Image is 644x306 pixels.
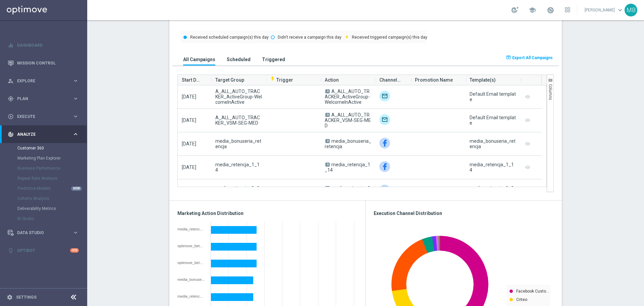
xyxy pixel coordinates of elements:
[512,55,553,60] span: Export All Campaigns
[182,165,196,170] span: [DATE]
[584,5,625,15] a: [PERSON_NAME]keyboard_arrow_down
[548,84,553,100] span: Columns
[17,242,70,259] a: Optibot
[17,214,87,224] div: BI Studio
[182,141,196,146] span: [DATE]
[325,73,339,87] span: Action
[215,73,244,87] span: Target Group
[7,230,79,235] button: Data Studio keyboard_arrow_right
[8,42,14,48] i: equalizer
[17,143,87,153] div: Customer 360
[70,248,79,253] div: +10
[470,162,516,173] div: media_retencja_1_14
[270,77,293,83] span: Trigger
[7,114,79,119] button: play_circle_outline Execute keyboard_arrow_right
[72,229,79,236] i: keyboard_arrow_right
[215,138,262,149] span: media_bonuseria_retencja
[8,96,72,102] div: Plan
[325,185,370,196] span: media_retencja_1_14_ZG
[17,156,70,161] a: Marketing Plan Explorer
[7,96,79,101] button: gps_fixed Plan keyboard_arrow_right
[177,227,206,231] div: media_retencja_1_14
[325,163,330,167] span: A
[7,78,79,84] button: person_search Explore keyboard_arrow_right
[8,78,14,84] i: person_search
[415,73,453,87] span: Promotion Name
[470,138,516,149] div: media_bonuseria_retencja
[8,54,79,72] div: Mission Control
[470,73,496,87] span: Template(s)
[325,186,330,190] span: A
[262,56,285,62] h3: Triggered
[379,185,390,195] img: Facebook Custom Audience
[8,248,14,254] i: lightbulb
[270,76,275,82] i: flash_on
[8,230,72,236] div: Data Studio
[8,131,72,137] div: Analyze
[181,53,217,65] button: All Campaigns
[72,95,79,102] i: keyboard_arrow_right
[71,186,82,191] div: NEW
[325,89,330,93] span: A
[227,56,251,62] h3: Scheduled
[177,277,206,281] div: media_bonuseria_retencja
[516,289,549,294] text: Facebook Custo…
[8,242,79,259] div: Optibot
[17,153,87,163] div: Marketing Plan Explorer
[17,132,72,136] span: Analyze
[379,91,390,101] img: Target group only
[177,294,206,298] div: media_retencja_1_14_ZG
[72,78,79,84] i: keyboard_arrow_right
[8,96,14,102] i: gps_fixed
[325,138,371,149] span: media_bonuseria_retencja
[616,6,624,14] span: keyboard_arrow_down
[7,248,79,253] button: lightbulb Optibot +10
[17,204,87,214] div: Deliverability Metrics
[17,97,72,101] span: Plan
[72,131,79,137] i: keyboard_arrow_right
[182,94,196,99] span: [DATE]
[215,115,262,126] span: A_ALL_AUTO_TRACKER_VSM-SEG-MED
[177,261,206,265] div: optimove_bet_1D_plus
[215,162,262,173] span: media_retencja_1_14
[470,185,516,196] div: media_retencja_1_14_ZG
[325,112,371,128] span: A_ALL_AUTO_TRACKER_VSM-SEG-MED
[379,73,401,87] span: Channel(s)
[72,113,79,120] i: keyboard_arrow_right
[7,132,79,137] button: track_changes Analyze keyboard_arrow_right
[379,161,390,172] img: Facebook Custom Audience
[8,114,72,120] div: Execute
[325,139,330,143] span: A
[8,114,14,120] i: play_circle_outline
[379,138,390,148] img: Facebook Custom Audience
[516,297,527,302] text: Criteo
[225,53,252,65] button: Scheduled
[17,115,72,119] span: Execute
[7,43,79,48] button: equalizer Dashboard
[17,145,70,151] a: Customer 360
[8,36,79,54] div: Dashboard
[505,53,554,62] button: open_in_browser Export All Campaigns
[379,114,390,125] img: Target group only
[7,60,79,66] button: Mission Control
[17,183,87,193] div: Predictive Models
[8,78,72,84] div: Explore
[16,295,37,299] a: Settings
[625,4,637,16] div: MB
[215,185,262,196] span: media_retencja_1_14_ZG
[325,162,370,173] span: media_retencja_1_14
[7,294,13,300] i: settings
[17,231,72,235] span: Data Studio
[17,163,87,173] div: Business Performance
